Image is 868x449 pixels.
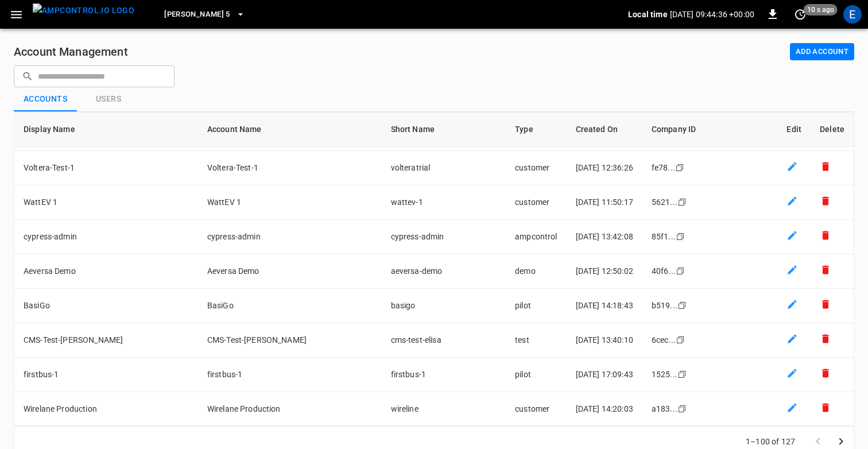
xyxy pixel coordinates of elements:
th: Short Name [382,113,506,147]
td: firstbus-1 [14,358,198,392]
div: 40f6 ... [652,265,676,277]
div: copy [677,299,688,312]
td: Wirelane Production [198,392,382,427]
td: cypress-admin [198,220,382,254]
td: customer [506,151,567,185]
td: [DATE] 14:18:43 [567,289,642,323]
td: customer [506,185,567,220]
img: ampcontrol.io logo [33,3,134,18]
button: set refresh interval [791,5,809,24]
td: CMS-Test-[PERSON_NAME] [198,323,382,358]
td: firstbus-1 [382,358,506,392]
td: cms-test-elisa [382,323,506,358]
td: volteratrial [382,151,506,185]
th: Edit [777,113,811,147]
span: 10 s ago [804,4,838,16]
button: [PERSON_NAME] 5 [160,3,250,26]
div: fe78 ... [652,162,675,173]
td: wireline [382,392,506,427]
div: b519 ... [652,300,677,311]
div: profile-icon [843,5,862,24]
td: WattEV 1 [14,185,198,220]
button: Add Account [790,43,854,61]
button: Accounts [14,87,77,111]
td: WattEV 1 [198,185,382,220]
td: Wirelane Production [14,392,198,427]
td: Voltera-Test-1 [14,151,198,185]
th: Type [506,113,567,147]
p: Local time [628,9,668,20]
td: ampcontrol [506,220,567,254]
div: copy [677,368,688,381]
td: [DATE] 13:40:10 [567,323,642,358]
h6: Account Management [14,42,128,61]
div: copy [675,161,686,174]
td: cypress-admin [382,220,506,254]
td: Aeversa Demo [14,254,198,289]
div: copy [675,230,687,243]
span: [PERSON_NAME] 5 [164,8,230,21]
div: 5621 ... [652,196,677,208]
td: CMS-Test-[PERSON_NAME] [14,323,198,358]
td: [DATE] 12:50:02 [567,254,642,289]
div: copy [677,402,688,415]
th: Company ID [642,113,778,147]
td: cypress-admin [14,220,198,254]
div: a183 ... [652,403,677,415]
div: copy [675,265,687,277]
td: [DATE] 14:20:03 [567,392,642,427]
td: basigo [382,289,506,323]
p: [DATE] 09:44:36 +00:00 [670,9,754,20]
th: Display Name [14,113,198,147]
td: aeversa-demo [382,254,506,289]
td: pilot [506,358,567,392]
td: Aeversa Demo [198,254,382,289]
div: 6cec ... [652,334,676,346]
div: 1525 ... [652,369,677,380]
p: 1–100 of 127 [746,436,795,447]
td: demo [506,254,567,289]
td: pilot [506,289,567,323]
td: [DATE] 13:42:08 [567,220,642,254]
div: 85f1 ... [652,231,676,242]
td: [DATE] 12:36:26 [567,151,642,185]
td: [DATE] 17:09:43 [567,358,642,392]
td: wattev-1 [382,185,506,220]
td: BasiGo [14,289,198,323]
td: customer [506,392,567,427]
div: copy [677,196,688,208]
td: test [506,323,567,358]
td: firstbus-1 [198,358,382,392]
th: Delete [811,113,854,147]
td: Voltera-Test-1 [198,151,382,185]
div: copy [675,334,687,346]
th: Created On [567,113,642,147]
td: BasiGo [198,289,382,323]
th: Account Name [198,113,382,147]
td: [DATE] 11:50:17 [567,185,642,220]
